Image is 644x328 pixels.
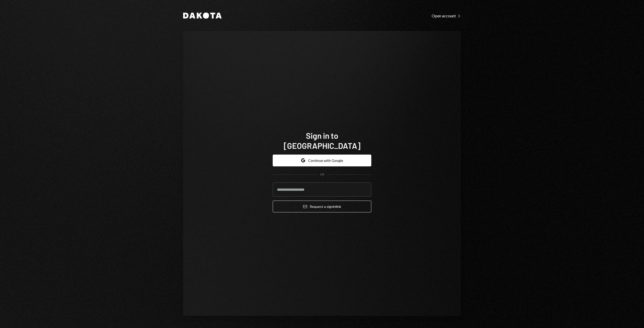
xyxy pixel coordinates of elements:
[432,13,461,18] a: Open account
[273,155,371,166] button: Continue with Google
[273,201,371,212] button: Request a signinlink
[432,13,461,18] div: Open account
[320,172,324,177] div: OR
[273,130,371,151] h1: Sign in to [GEOGRAPHIC_DATA]
[361,186,367,193] keeper-lock: Open Keeper Popup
